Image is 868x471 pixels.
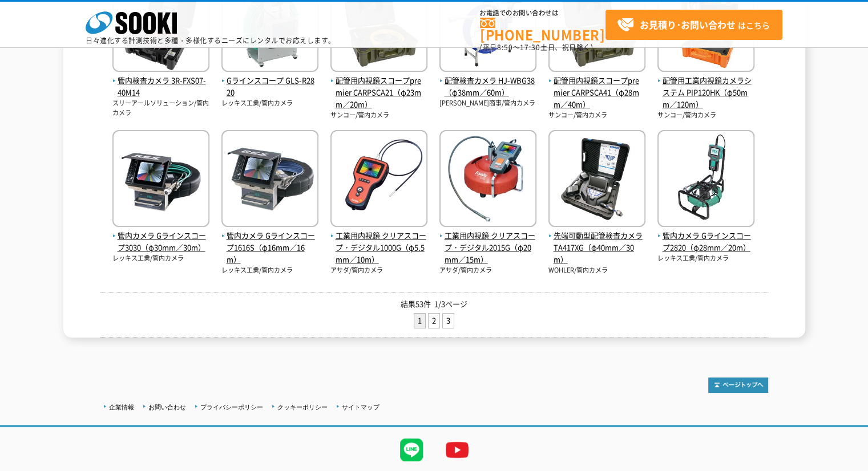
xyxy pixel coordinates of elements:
[221,218,318,266] a: 管内カメラ Gラインスコープ1616S（φ16mm／16m）
[548,75,645,110] span: 配管用内視鏡スコープpremier CARPSCA41（φ28mm／40m）
[439,75,536,99] span: 配管検査カメラ HJ-WBG38（φ38mm／60m）
[439,99,536,108] p: [PERSON_NAME]商事/管内カメラ
[657,218,754,254] a: 管内カメラ Gラインスコープ2820（φ28mm／20m）
[109,404,134,411] a: 企業情報
[221,99,318,108] p: レッキス工業/管内カメラ
[112,254,209,263] p: レッキス工業/管内カメラ
[520,42,540,52] span: 17:30
[657,254,754,263] p: レッキス工業/管内カメラ
[100,298,768,310] p: 結果53件 1/3ページ
[221,75,318,99] span: Gラインスコープ GLS-R2820
[548,266,645,275] p: WOHLER/管内カメラ
[414,313,426,328] li: 1
[443,314,454,328] a: 3
[439,63,536,99] a: 配管検査カメラ HJ-WBG38（φ38mm／60m）
[112,99,209,117] p: スリーアールソリューション/管内カメラ
[221,63,318,99] a: Gラインスコープ GLS-R2820
[480,18,605,41] a: [PHONE_NUMBER]
[657,130,754,230] img: Gラインスコープ2820（φ28mm／20m）
[221,266,318,275] p: レッキス工業/管内カメラ
[342,404,380,411] a: サイトマップ
[439,230,536,265] span: 工業用内視鏡 クリアスコープ・デジタル2015G（φ20mm／15m）
[548,63,645,111] a: 配管用内視鏡スコープpremier CARPSCA41（φ28mm／40m）
[605,10,782,40] a: お見積り･お問い合わせはこちら
[86,37,336,44] p: 日々進化する計測技術と多種・多様化するニーズにレンタルでお応えします。
[548,218,645,266] a: 先端可動型配管検査カメラ TA417XG（φ40mm／30m）
[330,266,427,275] p: アサダ/管内カメラ
[221,130,318,230] img: Gラインスコープ1616S（φ16mm／16m）
[200,404,263,411] a: プライバシーポリシー
[480,42,593,52] span: (平日 ～ 土日、祝日除く)
[439,266,536,275] p: アサダ/管内カメラ
[148,404,186,411] a: お問い合わせ
[617,17,770,34] span: はこちら
[657,63,754,111] a: 配管用工業内視鏡カメラシステム PIP120HK（φ50mm／120m）
[480,10,605,17] span: お電話でのお問い合わせは
[330,63,427,111] a: 配管用内視鏡スコープpremier CARPSCA21（φ23mm／20m）
[112,230,209,254] span: 管内カメラ Gラインスコープ3030（φ30mm／30m）
[439,130,536,230] img: クリアスコープ・デジタル2015G（φ20mm／15m）
[657,230,754,254] span: 管内カメラ Gラインスコープ2820（φ28mm／20m）
[439,218,536,266] a: 工業用内視鏡 クリアスコープ・デジタル2015G（φ20mm／15m）
[330,130,427,230] img: クリアスコープ・デジタル1000G（φ5.5mm／10m）
[497,42,513,52] span: 8:50
[277,404,328,411] a: クッキーポリシー
[657,75,754,110] span: 配管用工業内視鏡カメラシステム PIP120HK（φ50mm／120m）
[112,63,209,99] a: 管内検査カメラ 3R-FXS07-40M14
[112,218,209,254] a: 管内カメラ Gラインスコープ3030（φ30mm／30m）
[548,111,645,120] p: サンコー/管内カメラ
[221,230,318,265] span: 管内カメラ Gラインスコープ1616S（φ16mm／16m）
[112,130,209,230] img: Gラインスコープ3030（φ30mm／30m）
[330,218,427,266] a: 工業用内視鏡 クリアスコープ・デジタル1000G（φ5.5mm／10m）
[330,230,427,265] span: 工業用内視鏡 クリアスコープ・デジタル1000G（φ5.5mm／10m）
[330,111,427,120] p: サンコー/管内カメラ
[657,111,754,120] p: サンコー/管内カメラ
[112,75,209,99] span: 管内検査カメラ 3R-FXS07-40M14
[640,18,736,31] strong: お見積り･お問い合わせ
[548,130,645,230] img: TA417XG（φ40mm／30m）
[548,230,645,265] span: 先端可動型配管検査カメラ TA417XG（φ40mm／30m）
[708,377,768,393] img: トップページへ
[330,75,427,110] span: 配管用内視鏡スコープpremier CARPSCA21（φ23mm／20m）
[429,314,439,328] a: 2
